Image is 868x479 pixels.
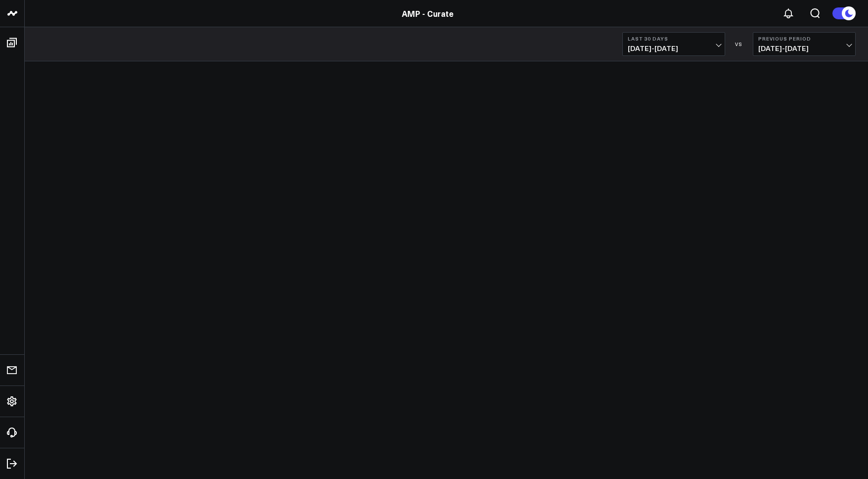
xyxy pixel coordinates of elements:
button: Previous Period[DATE]-[DATE] [753,32,856,56]
a: AMP - Curate [402,8,454,19]
button: Last 30 Days[DATE]-[DATE] [622,32,725,56]
span: [DATE] - [DATE] [758,45,850,52]
div: VS [730,41,748,47]
span: [DATE] - [DATE] [628,45,720,52]
b: Last 30 Days [628,36,720,42]
b: Previous Period [758,36,850,42]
